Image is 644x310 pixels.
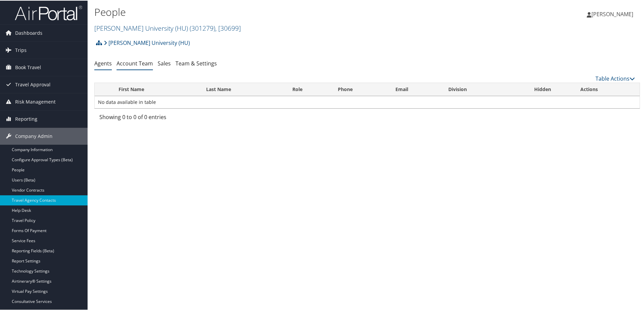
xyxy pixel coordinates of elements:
[95,82,112,95] th: : activate to sort column descending
[15,41,27,58] span: Trips
[215,23,241,32] span: , [ 30699 ]
[15,93,56,110] span: Risk Management
[158,59,171,66] a: Sales
[104,35,190,49] a: [PERSON_NAME] University (HU)
[595,74,635,82] a: Table Actions
[99,112,226,124] div: Showing 0 to 0 of 0 entries
[117,59,153,66] a: Account Team
[190,23,215,32] span: ( 301279 )
[95,95,640,108] td: No data available in table
[175,59,217,66] a: Team & Settings
[15,127,53,144] span: Company Admin
[15,24,42,41] span: Dashboards
[587,3,640,24] a: [PERSON_NAME]
[511,82,574,95] th: Hidden
[389,82,442,95] th: Email
[200,82,286,95] th: Last Name
[94,59,112,66] a: Agents
[94,23,241,32] a: [PERSON_NAME] University (HU)
[442,82,511,95] th: Division
[15,4,82,20] img: airportal-logo.png
[15,58,41,75] span: Book Travel
[591,10,633,17] span: [PERSON_NAME]
[94,4,458,19] h1: People
[332,82,390,95] th: Phone
[574,82,640,95] th: Actions
[15,110,37,127] span: Reporting
[112,82,200,95] th: First Name
[15,76,51,92] span: Travel Approval
[286,82,332,95] th: Role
